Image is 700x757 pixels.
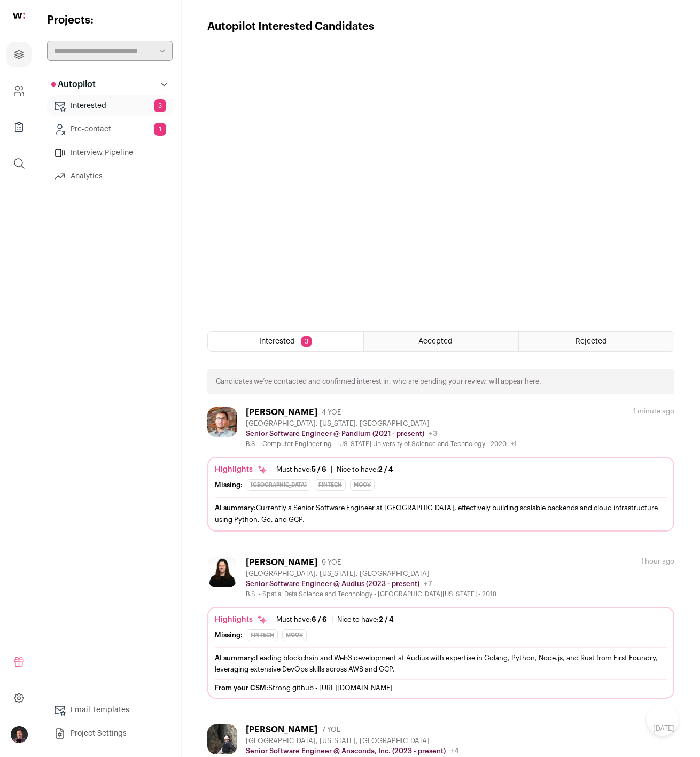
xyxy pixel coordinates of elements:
a: Pre-contact1 [47,119,173,140]
span: 2 / 4 [379,616,394,623]
button: Autopilot [47,74,173,95]
p: Senior Software Engineer @ Pandium (2021 - present) [246,430,424,438]
div: [GEOGRAPHIC_DATA] [247,479,310,491]
span: From your CSM: [215,684,268,691]
div: [PERSON_NAME] [246,557,317,568]
p: Senior Software Engineer @ Audius (2023 - present) [246,580,419,588]
div: [GEOGRAPHIC_DATA], [US_STATE], [GEOGRAPHIC_DATA] [246,569,496,578]
div: Moov [282,629,307,641]
span: 2 / 4 [378,466,393,473]
span: 4 YOE [322,408,341,417]
span: +1 [511,441,517,447]
button: Open dropdown [11,726,28,743]
span: 1 [154,123,166,136]
a: Project Settings [47,723,173,744]
a: Analytics [47,166,173,187]
span: 9 YOE [322,558,341,567]
div: [PERSON_NAME] [246,724,317,735]
div: [GEOGRAPHIC_DATA], [US_STATE], [GEOGRAPHIC_DATA] [246,419,517,428]
div: 1 minute ago [633,407,674,416]
div: Missing: [215,481,243,489]
span: +4 [450,747,459,755]
div: Must have: [276,615,327,624]
a: Company and ATS Settings [6,78,32,104]
img: 19925374-medium_jpg [11,726,28,743]
span: 3 [301,336,312,347]
div: Missing: [215,631,243,639]
a: [PERSON_NAME] 4 YOE [GEOGRAPHIC_DATA], [US_STATE], [GEOGRAPHIC_DATA] Senior Software Engineer @ P... [207,407,674,531]
a: Interested3 [47,95,173,116]
img: 01943dc063676078fd79f7127754e1ab1201cca5ef14c3045aeabc9091620945.jpg [207,557,237,587]
div: Nice to have: [337,465,393,474]
ul: | [276,465,393,474]
span: +7 [424,580,432,588]
div: Fintech [315,479,346,491]
div: Fintech [247,629,278,641]
span: 6 / 6 [312,616,327,623]
span: 7 YOE [322,725,340,734]
div: B.S. - Computer Engineering - [US_STATE] University of Science and Technology - 2020 [246,440,517,448]
ul: | [276,615,394,624]
a: Rejected [519,332,674,351]
h1: Autopilot Interested Candidates [207,19,374,34]
p: Senior Software Engineer @ Anaconda, Inc. (2023 - present) [246,747,446,755]
img: wellfound-shorthand-0d5821cbd27db2630d0214b213865d53afaa358527fdda9d0ea32b1df1b89c2c.svg [13,13,25,19]
span: AI summary: [215,504,256,511]
span: 5 / 6 [312,466,326,473]
span: Interested [259,338,295,345]
div: Nice to have: [337,615,394,624]
div: Currently a Senior Software Engineer at [GEOGRAPHIC_DATA], effectively building scalable backends... [215,502,667,525]
div: [GEOGRAPHIC_DATA], [US_STATE], [GEOGRAPHIC_DATA] [246,737,471,745]
div: Strong github - [URL][DOMAIN_NAME] [215,684,667,692]
div: [PERSON_NAME] [246,407,317,418]
span: +3 [429,430,438,438]
div: B.S. - Spatial Data Science and Technology - [GEOGRAPHIC_DATA][US_STATE] - 2018 [246,590,496,598]
div: Moov [350,479,375,491]
a: Company Lists [6,114,32,140]
h2: Projects: [47,13,173,28]
iframe: Help Scout Beacon - Open [647,704,679,736]
p: Candidates we’ve contacted and confirmed interest in, who are pending your review, will appear here. [216,377,541,386]
a: Interview Pipeline [47,142,173,163]
img: f3a27e6a97cffdd4f26f968f96b7e0f8aec9710de64fcbc6fa9ac6c0e3c89d4a.jpg [207,724,237,754]
div: Highlights [215,464,268,475]
div: 1 hour ago [641,557,674,566]
iframe: Autopilot Interested [207,34,674,318]
a: Projects [6,42,32,67]
a: [PERSON_NAME] 9 YOE [GEOGRAPHIC_DATA], [US_STATE], [GEOGRAPHIC_DATA] Senior Software Engineer @ A... [207,557,674,699]
div: Leading blockchain and Web3 development at Audius with expertise in Golang, Python, Node.js, and ... [215,652,667,675]
span: Accepted [418,338,453,345]
span: Rejected [575,338,607,345]
div: Highlights [215,614,268,625]
span: AI summary: [215,654,256,661]
div: Must have: [276,465,326,474]
span: 3 [154,99,166,112]
a: Accepted [364,332,519,351]
a: Email Templates [47,699,173,721]
p: Autopilot [51,78,96,91]
img: f71e06fd659a38100e36948e4eec1c5c5a8286f5d173efd26a0921f285d4f1dd.jpg [207,407,237,437]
